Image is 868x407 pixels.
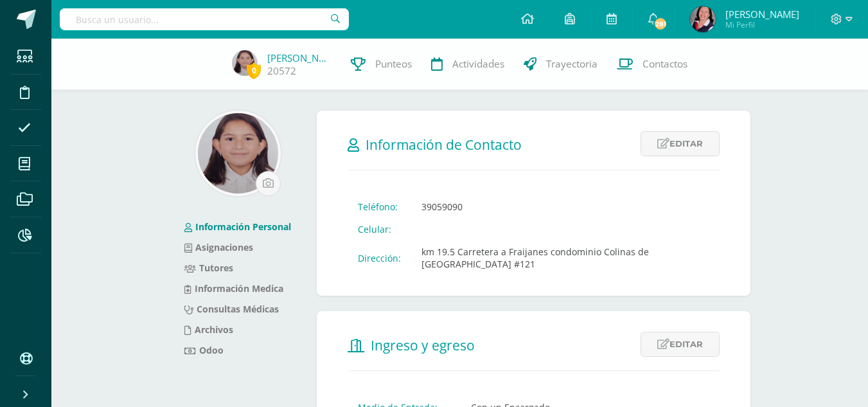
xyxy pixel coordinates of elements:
a: Tutores [184,262,233,274]
a: Editar [641,332,720,357]
span: Actividades [452,57,504,71]
a: Editar [641,131,720,156]
a: Punteos [341,39,421,90]
span: Punteos [375,57,412,71]
span: Contactos [642,57,687,71]
td: 39059090 [411,195,720,218]
td: Celular: [348,218,411,240]
a: Trayectoria [514,39,607,90]
td: Teléfono: [348,195,411,218]
span: Trayectoria [546,57,598,71]
a: Contactos [607,39,697,90]
a: Consultas Médicas [184,303,279,315]
span: 0 [247,62,261,78]
a: Archivos [184,323,233,336]
a: Información Personal [184,221,291,233]
img: 8b5f12faf9c0cef2d124b6f000408e03.png [232,50,258,76]
td: km 19.5 Carretera a Fraijanes condominio Colinas de [GEOGRAPHIC_DATA] #121 [411,240,720,275]
a: Información Medica [184,282,283,294]
img: ff0f9ace4d1c23045c539ed074e89c73.png [690,6,716,32]
a: Actividades [421,39,514,90]
a: 20572 [267,64,296,78]
span: [PERSON_NAME] [725,8,799,21]
a: [PERSON_NAME] [267,51,332,64]
span: Ingreso y egreso [371,336,475,354]
td: Dirección: [348,240,411,275]
a: Asignaciones [184,241,253,253]
a: Odoo [184,344,224,356]
span: Mi Perfil [725,19,799,30]
input: Busca un usuario... [60,8,349,30]
span: Información de Contacto [366,136,522,154]
img: f21240804f285fedf4682181bcd66d60.png [198,113,278,194]
span: 281 [653,17,668,31]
